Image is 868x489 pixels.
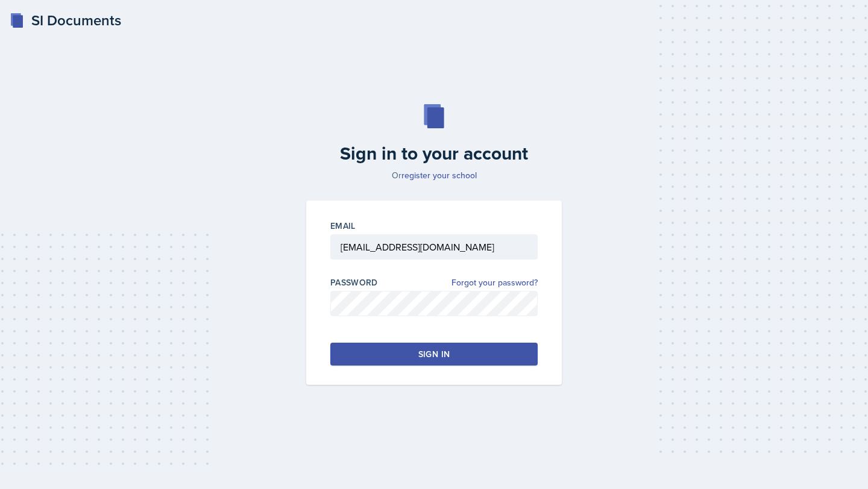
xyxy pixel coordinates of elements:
[299,143,569,164] h2: Sign in to your account
[10,10,121,31] a: SI Documents
[451,276,538,289] a: Forgot your password?
[330,343,538,366] button: Sign in
[418,348,450,360] div: Sign in
[330,276,378,288] label: Password
[299,169,569,181] p: Or
[401,169,477,181] a: register your school
[330,220,356,232] label: Email
[330,234,538,260] input: Email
